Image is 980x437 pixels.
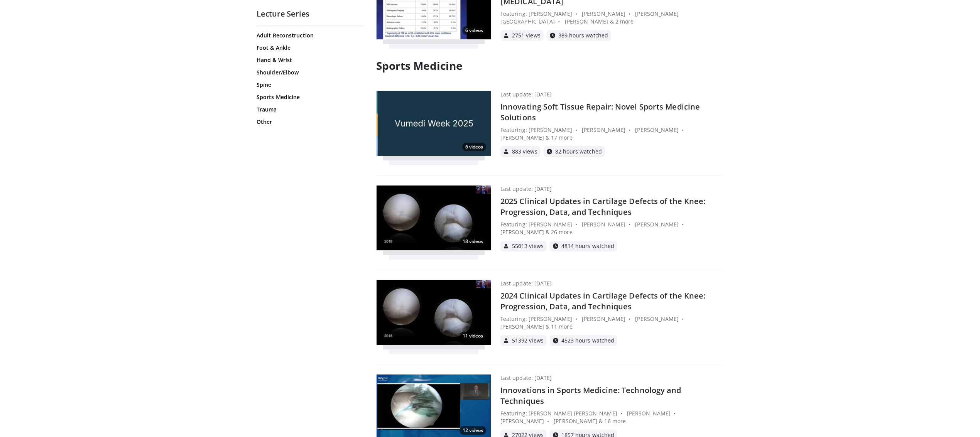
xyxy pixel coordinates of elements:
a: Hand & Wrist [257,56,363,64]
p: Last update: [DATE] [500,185,552,193]
p: Featuring: [PERSON_NAME] • [PERSON_NAME] • [PERSON_NAME] • [PERSON_NAME] & 26 more [500,221,723,236]
a: Adult Reconstruction [257,32,363,39]
img: Surgical Solutions for Cartilage Repair [377,280,491,345]
p: Last update: [DATE] [500,280,552,287]
a: Spine [257,81,363,89]
p: 6 videos [462,143,486,151]
span: 883 views [512,149,537,154]
p: Featuring: [PERSON_NAME] • [PERSON_NAME] • [PERSON_NAME][GEOGRAPHIC_DATA] • [PERSON_NAME] & 2 more [500,10,723,25]
a: Shoulder/Elbow [257,69,363,76]
span: 51392 views [512,338,544,343]
h4: 2024 Clinical Updates in Cartilage Defects of the Knee: Progression, Data, and Techniques [500,290,723,312]
img: Rotator Cuff: Repair or Transfer [377,91,491,156]
h4: 2025 Clinical Updates in Cartilage Defects of the Knee: Progression, Data, and Techniques [500,196,723,218]
h4: Innovations in Sports Medicine: Technology and Techniques [500,385,723,407]
a: Other [257,118,363,126]
img: Surgical Solutions for Cartilage Repair [377,186,491,250]
p: 6 videos [462,26,486,35]
p: 18 videos [460,237,486,246]
h2: Lecture Series [257,9,365,19]
a: Surgical Solutions for Cartilage Repair 18 videos Last update: [DATE] 2025 Clinical Updates in Ca... [376,185,723,251]
p: 12 videos [460,426,486,435]
span: 55013 views [512,243,544,249]
span: 82 hours watched [555,149,602,154]
a: Foot & Ankle [257,44,363,52]
strong: Sports Medicine [376,58,463,73]
p: Last update: [DATE] [500,91,552,98]
p: Featuring: [PERSON_NAME] • [PERSON_NAME] • [PERSON_NAME] • [PERSON_NAME] & 17 more [500,126,723,142]
h4: Innovating Soft Tissue Repair: Novel Sports Medicine Solutions [500,101,723,123]
p: Featuring: [PERSON_NAME] [PERSON_NAME] • [PERSON_NAME] • [PERSON_NAME] • [PERSON_NAME] & 16 more [500,410,723,425]
p: Featuring: [PERSON_NAME] • [PERSON_NAME] • [PERSON_NAME] • [PERSON_NAME] & 11 more [500,315,723,331]
span: 4814 hours watched [561,243,614,249]
p: Last update: [DATE] [500,374,552,382]
a: Sports Medicine [257,93,363,101]
p: 11 videos [460,332,486,340]
span: 4523 hours watched [561,338,614,343]
span: 2751 views [512,33,541,38]
a: Rotator Cuff: Repair or Transfer 6 videos Last update: [DATE] Innovating Soft Tissue Repair: Nove... [376,91,723,157]
a: Trauma [257,106,363,113]
span: 389 hours watched [558,33,608,38]
a: Surgical Solutions for Cartilage Repair 11 videos Last update: [DATE] 2024 Clinical Updates in Ca... [376,280,723,346]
